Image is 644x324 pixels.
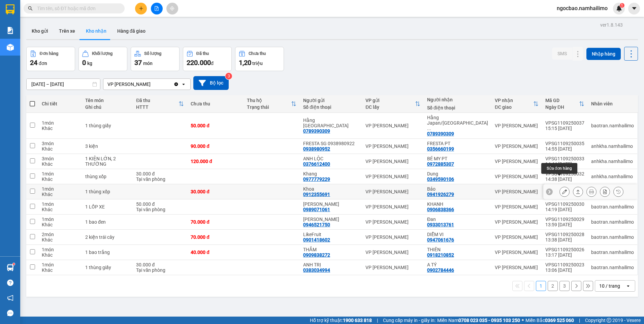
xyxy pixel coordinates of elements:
div: 3 món [42,156,78,161]
div: 0941926279 [427,192,454,197]
span: Miền Bắc [525,317,574,324]
button: Khối lượng0kg [78,47,127,71]
button: Số lượng37món [131,47,180,71]
img: logo-vxr [6,4,14,14]
span: caret-down [631,5,637,11]
sup: 3 [225,73,232,79]
div: 0902784446 [427,267,454,273]
div: 13:38 [DATE] [545,237,584,242]
div: 10 / trang [599,283,620,289]
div: 1 bao đen [85,219,129,225]
input: Tìm tên, số ĐT hoặc mã đơn [37,5,117,12]
button: caret-down [628,3,640,14]
span: copyright [607,318,611,323]
div: baotran.namhailimo [591,204,634,209]
div: 14:55 [DATE] [545,146,584,152]
div: 0918210852 [427,252,454,258]
div: Khác [42,207,78,212]
span: plus [139,6,143,11]
div: VPSG1109250035 [545,141,584,146]
div: VP [PERSON_NAME] [365,265,420,270]
div: Khối lượng [92,51,112,56]
button: Chưa thu1,20 triệu [235,47,284,71]
div: THIÊN [427,247,488,252]
button: Bộ lọc [193,76,229,90]
span: ngocbao.namhailimo [551,4,613,12]
div: 14:38 [DATE] [545,176,584,182]
div: 30.000 đ [136,262,184,267]
div: 50.000 đ [136,201,184,207]
div: 14:44 [DATE] [545,161,584,167]
strong: 0708 023 035 - 0935 103 250 [458,318,520,323]
div: VP nhận [495,98,533,103]
div: VPSG1109250037 [545,120,584,126]
div: MINH SƠN [303,217,359,222]
div: baotran.namhailimo [591,265,634,270]
div: Khác [42,252,78,258]
div: Người nhận [427,97,488,102]
div: VP [PERSON_NAME] [365,250,420,255]
div: Ghi chú [85,104,129,110]
th: Toggle SortBy [491,95,542,113]
div: Khác [42,192,78,197]
div: 0972885307 [427,161,454,167]
svg: open [181,82,186,87]
div: HTTT [136,104,179,110]
button: plus [135,3,147,14]
span: aim [170,6,174,11]
span: 24 [30,59,37,67]
div: 1 món [42,247,78,252]
div: Sửa đơn hàng [559,187,570,197]
div: VP [PERSON_NAME] [365,159,420,164]
div: anhkha.namhailimo [591,159,634,164]
div: 1 thùng xốp [85,189,129,194]
div: 1 món [42,201,78,207]
span: kg [87,61,92,66]
div: THẮM [303,247,359,252]
span: Miền Nam [437,317,520,324]
button: 3 [559,281,570,291]
span: Hỗ trợ kỹ thuật: [310,317,372,324]
div: 0789390309 [303,128,330,134]
div: Khang [303,171,359,176]
span: đ [211,61,214,66]
div: 1 món [42,171,78,176]
div: ANH LỘC [303,156,359,161]
input: Select a date range. [27,79,100,90]
div: LikeFruit [303,232,359,237]
input: Selected VP Phan Thiết. [151,81,152,88]
div: 3 kiện [85,143,129,149]
span: triệu [252,61,263,66]
div: Đã thu [136,98,179,103]
div: thùng xốp [85,174,129,179]
div: A TÝ [427,262,488,267]
sup: 1 [620,3,624,8]
div: 50.000 đ [191,123,240,128]
div: Chi tiết [42,101,78,106]
div: 15:15 [DATE] [545,126,584,131]
div: 0938980952 [303,146,330,152]
div: Khác [42,237,78,242]
div: 0946521750 [303,222,330,227]
div: Hằng Japan/Minh Nguyệt [427,115,488,131]
div: 3 món [42,141,78,146]
button: Kho gửi [26,23,54,39]
div: 0356660199 [427,146,454,152]
div: 0912355691 [303,192,330,197]
span: | [579,317,580,324]
div: 13:17 [DATE] [545,252,584,258]
div: 2 món [42,232,78,237]
div: 0933013761 [427,222,454,227]
div: 30.000 đ [191,189,240,194]
div: VPSG1109250028 [545,232,584,237]
div: Tại văn phòng [136,207,184,212]
div: 70.000 đ [191,219,240,225]
button: Nhập hàng [586,48,621,60]
div: 70.000 đ [191,234,240,240]
th: Toggle SortBy [244,95,300,113]
div: VP [PERSON_NAME] [365,174,420,179]
div: VP [PERSON_NAME] [365,123,420,128]
th: Toggle SortBy [362,95,424,113]
span: 220.000 [187,59,211,67]
div: 0901418602 [303,237,330,242]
